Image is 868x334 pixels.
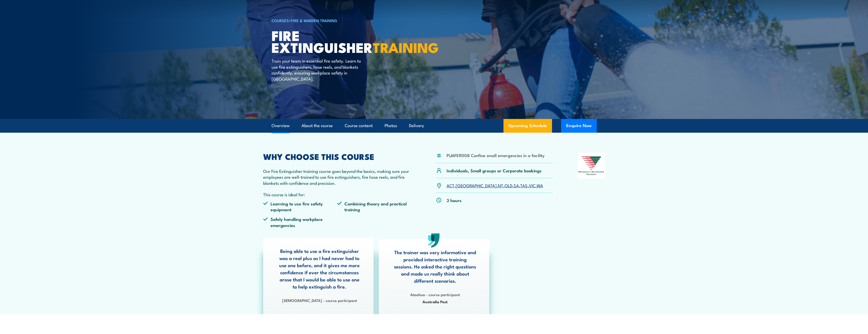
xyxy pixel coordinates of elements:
p: Individuals, Small groups or Corporate bookings [447,168,542,173]
a: Fire & Warden Training [291,18,337,23]
li: PUAFER008 Confine small emergencies in a facility [447,152,545,158]
a: QLD [504,182,512,188]
a: COURSES [272,18,289,23]
li: Safely handling workplace emergencies [263,216,337,228]
a: Overview [272,119,290,132]
a: Course content [345,119,373,132]
a: TAS [520,182,528,188]
a: Upcoming Schedule [503,119,552,133]
a: Photos [385,119,397,132]
li: Combining theory and practical training [337,201,411,212]
p: Train your team in essential fire safety. Learn to use fire extinguishers, hose reels, and blanke... [272,58,364,82]
p: The trainer was very informative and provided interactive training sessions. He asked the right q... [394,249,477,284]
strong: Ataahua - course participant [410,292,460,297]
p: 3 hours [447,197,462,203]
li: Learning to use fire safety equipment [263,201,337,212]
a: VIC [529,182,535,188]
strong: TRAINING [373,36,439,57]
img: Nationally Recognised Training logo. [578,153,605,179]
button: Enquire Now [561,119,597,133]
h2: WHY CHOOSE THIS COURSE [263,153,412,160]
a: NT [498,182,503,188]
p: , , , , , , , [447,183,543,188]
p: Our Fire Extinguisher training course goes beyond the basics, making sure your employees are well... [263,168,412,186]
a: Delivery [409,119,424,132]
h1: Fire Extinguisher [272,29,397,53]
a: ACT [447,182,454,188]
strong: [DEMOGRAPHIC_DATA] - course participant [282,297,357,303]
p: Being able to use a fire extinguisher was a real plus as I had never had to use one before, and i... [278,247,361,290]
a: SA [514,182,519,188]
a: About the course [302,119,333,132]
span: Australia Post [394,299,477,305]
h6: > [272,17,397,23]
p: This course is ideal for: [263,191,412,197]
a: [GEOGRAPHIC_DATA] [456,182,497,188]
a: WA [537,182,543,188]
